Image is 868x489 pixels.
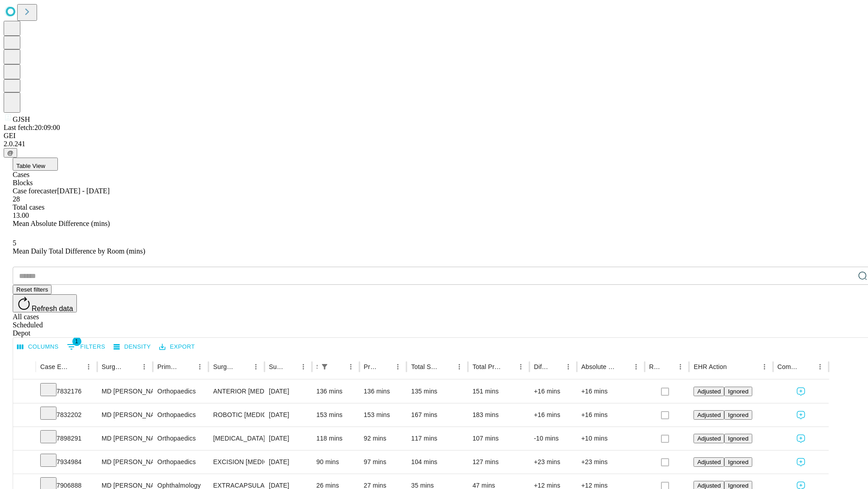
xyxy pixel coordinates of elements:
[472,363,501,370] div: Total Predicted Duration
[213,451,259,474] div: EXCISION [MEDICAL_DATA] WRIST
[102,363,124,370] div: Surgeon Name
[102,427,148,450] div: MD [PERSON_NAME] [PERSON_NAME]
[72,337,81,346] span: 1
[379,360,392,373] button: Sort
[16,286,48,293] span: Reset filters
[4,124,60,131] span: Last fetch: 20:09:00
[344,360,357,373] button: Menu
[724,387,752,396] button: Ignored
[125,360,138,373] button: Sort
[237,360,250,373] button: Sort
[269,427,307,450] div: [DATE]
[269,380,307,403] div: [DATE]
[549,360,562,373] button: Sort
[181,360,193,373] button: Sort
[18,384,31,400] button: Expand
[13,187,57,195] span: Case forecaster
[661,360,674,373] button: Sort
[13,195,20,203] span: 28
[18,431,31,447] button: Expand
[316,403,355,427] div: 153 mins
[534,363,548,370] div: Difference
[534,451,572,474] div: +23 mins
[284,360,297,373] button: Sort
[693,410,724,420] button: Adjusted
[316,363,317,370] div: Scheduled In Room Duration
[157,380,204,403] div: Orthopaedics
[316,380,355,403] div: 136 mins
[40,363,69,370] div: Case Epic Id
[102,451,148,474] div: MD [PERSON_NAME] [PERSON_NAME]
[724,410,752,420] button: Ignored
[332,360,344,373] button: Sort
[728,412,748,418] span: Ignored
[102,380,148,403] div: MD [PERSON_NAME] [PERSON_NAME]
[250,360,262,373] button: Menu
[157,427,204,450] div: Orthopaedics
[318,360,331,373] div: 1 active filter
[411,403,463,427] div: 167 mins
[693,387,724,396] button: Adjusted
[581,427,640,450] div: +10 mins
[724,434,752,443] button: Ignored
[318,360,331,373] button: Show filters
[697,459,721,465] span: Adjusted
[502,360,514,373] button: Sort
[778,363,800,370] div: Comments
[269,451,307,474] div: [DATE]
[16,163,45,169] span: Table View
[4,148,17,158] button: @
[364,403,402,427] div: 153 mins
[193,360,206,373] button: Menu
[138,360,151,373] button: Menu
[697,435,721,442] span: Adjusted
[724,457,752,467] button: Ignored
[13,115,30,123] span: GJSH
[581,380,640,403] div: +16 mins
[674,360,687,373] button: Menu
[440,360,453,373] button: Sort
[801,360,814,373] button: Sort
[364,427,402,450] div: 92 mins
[814,360,826,373] button: Menu
[13,239,16,247] span: 5
[13,203,44,211] span: Total cases
[269,403,307,427] div: [DATE]
[534,403,572,427] div: +16 mins
[411,451,463,474] div: 104 mins
[364,380,402,403] div: 136 mins
[4,132,864,140] div: GEI
[13,220,110,227] span: Mean Absolute Difference (mins)
[411,363,439,370] div: Total Scheduled Duration
[728,388,748,395] span: Ignored
[70,360,82,373] button: Sort
[728,360,741,373] button: Sort
[213,380,259,403] div: ANTERIOR [MEDICAL_DATA] TOTAL HIP
[562,360,575,373] button: Menu
[157,340,197,354] button: Export
[514,360,527,373] button: Menu
[534,380,572,403] div: +16 mins
[581,403,640,427] div: +16 mins
[472,380,525,403] div: 151 mins
[157,451,204,474] div: Orthopaedics
[617,360,630,373] button: Sort
[453,360,466,373] button: Menu
[534,427,572,450] div: -10 mins
[649,363,661,370] div: Resolved in EHR
[728,459,748,465] span: Ignored
[316,451,355,474] div: 90 mins
[364,451,402,474] div: 97 mins
[630,360,642,373] button: Menu
[157,363,180,370] div: Primary Service
[18,455,31,470] button: Expand
[697,412,721,418] span: Adjusted
[213,363,236,370] div: Surgery Name
[472,403,525,427] div: 183 mins
[65,340,108,354] button: Show filters
[581,363,616,370] div: Absolute Difference
[13,211,29,219] span: 13.00
[82,360,95,373] button: Menu
[728,482,748,489] span: Ignored
[7,149,14,156] span: @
